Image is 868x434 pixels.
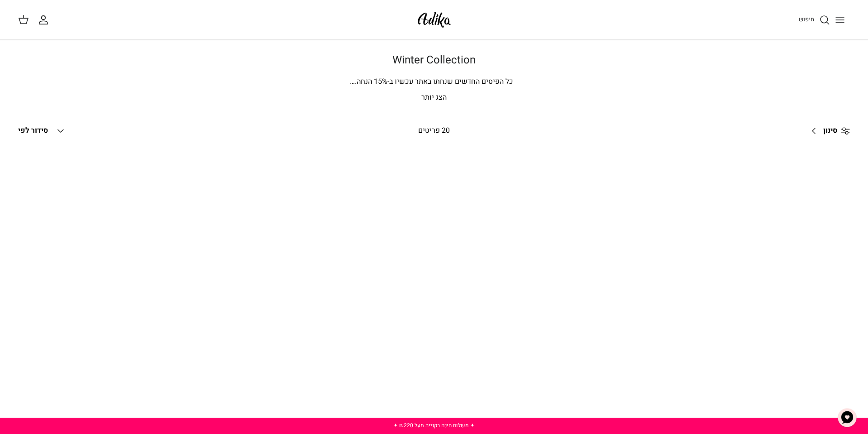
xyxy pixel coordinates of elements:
span: כל הפיסים החדשים שנחתו באתר עכשיו ב- [387,76,513,87]
a: סינון [805,120,850,142]
button: צ'אט [834,404,861,431]
span: חיפוש [799,15,814,24]
div: 20 פריטים [338,125,530,137]
button: Toggle menu [830,10,850,30]
p: הצג יותר [118,92,750,104]
span: % הנחה. [350,76,387,87]
button: סידור לפי [18,121,66,141]
a: חיפוש [799,14,830,25]
a: החשבון שלי [38,14,52,25]
span: סינון [823,125,837,137]
span: סידור לפי [18,125,48,136]
a: ✦ משלוח חינם בקנייה מעל ₪220 ✦ [393,421,475,429]
h1: Winter Collection [118,54,750,67]
span: 15 [374,76,382,87]
img: Adika IL [415,9,453,30]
